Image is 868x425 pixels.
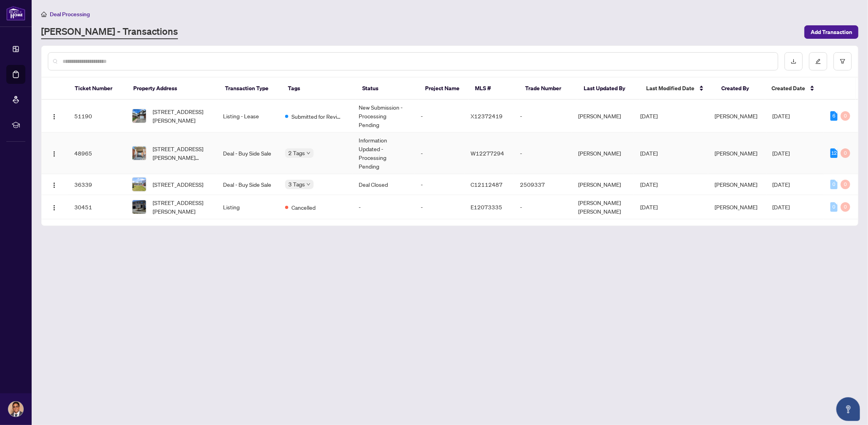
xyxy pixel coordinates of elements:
[288,180,305,189] span: 3 Tags
[471,150,504,157] span: W12277294
[791,59,796,64] span: download
[419,78,469,100] th: Project Name
[415,133,465,174] td: -
[153,180,203,189] span: [STREET_ADDRESS]
[815,59,821,64] span: edit
[773,150,790,157] span: [DATE]
[830,202,838,212] div: 0
[715,112,757,120] span: [PERSON_NAME]
[6,6,25,21] img: logo
[50,11,90,18] span: Deal Processing
[291,112,343,121] span: Submitted for Review
[132,200,146,214] img: thumbnail-img
[8,402,23,417] img: Profile Icon
[68,174,126,195] td: 36339
[217,174,279,195] td: Deal - Buy Side Sale
[830,148,838,158] div: 12
[572,174,634,195] td: [PERSON_NAME]
[514,133,572,174] td: -
[471,203,502,211] span: E12073335
[577,78,640,100] th: Last Updated By
[306,151,310,155] span: down
[353,100,415,133] td: New Submission - Processing Pending
[841,180,850,189] div: 0
[809,52,827,70] button: edit
[48,147,61,159] button: Logo
[519,78,577,100] th: Trade Number
[640,203,658,211] span: [DATE]
[217,100,279,133] td: Listing - Lease
[830,111,838,121] div: 6
[51,205,57,211] img: Logo
[773,203,790,211] span: [DATE]
[415,174,465,195] td: -
[68,100,126,133] td: 51190
[132,178,146,191] img: thumbnail-img
[811,26,852,38] span: Add Transaction
[132,146,146,160] img: thumbnail-img
[841,111,850,121] div: 0
[48,110,61,122] button: Logo
[282,78,356,100] th: Tags
[217,133,279,174] td: Deal - Buy Side Sale
[353,174,415,195] td: Deal Closed
[640,181,658,188] span: [DATE]
[640,150,658,157] span: [DATE]
[765,78,824,100] th: Created Date
[415,195,465,219] td: -
[68,195,126,219] td: 30451
[51,151,57,157] img: Logo
[217,195,279,219] td: Listing
[353,195,415,219] td: -
[841,202,850,212] div: 0
[830,180,838,189] div: 0
[469,78,519,100] th: MLS #
[785,52,803,70] button: download
[51,182,57,188] img: Logo
[132,109,146,123] img: thumbnail-img
[153,198,210,216] span: [STREET_ADDRESS][PERSON_NAME]
[356,78,419,100] th: Status
[41,25,178,39] a: [PERSON_NAME] - Transactions
[773,112,790,120] span: [DATE]
[773,181,790,188] span: [DATE]
[715,78,766,100] th: Created By
[288,148,305,157] span: 2 Tags
[514,100,572,133] td: -
[51,114,57,120] img: Logo
[646,84,694,93] span: Last Modified Date
[219,78,282,100] th: Transaction Type
[353,133,415,174] td: Information Updated - Processing Pending
[153,144,210,162] span: [STREET_ADDRESS][PERSON_NAME][PERSON_NAME]
[804,25,859,39] button: Add Transaction
[640,112,658,120] span: [DATE]
[306,182,310,186] span: down
[291,203,316,212] span: Cancelled
[153,107,210,125] span: [STREET_ADDRESS][PERSON_NAME]
[48,178,61,191] button: Logo
[572,133,634,174] td: [PERSON_NAME]
[840,59,845,64] span: filter
[715,181,757,188] span: [PERSON_NAME]
[48,201,61,213] button: Logo
[572,195,634,219] td: [PERSON_NAME] [PERSON_NAME]
[640,78,715,100] th: Last Modified Date
[841,148,850,158] div: 0
[514,174,572,195] td: 2509337
[514,195,572,219] td: -
[715,150,757,157] span: [PERSON_NAME]
[68,133,126,174] td: 48965
[415,100,465,133] td: -
[772,84,805,93] span: Created Date
[572,100,634,133] td: [PERSON_NAME]
[715,203,757,211] span: [PERSON_NAME]
[834,52,852,70] button: filter
[471,181,503,188] span: C12112487
[41,11,47,17] span: home
[68,78,127,100] th: Ticket Number
[836,397,860,421] button: Open asap
[127,78,219,100] th: Property Address
[471,112,503,120] span: X12372419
